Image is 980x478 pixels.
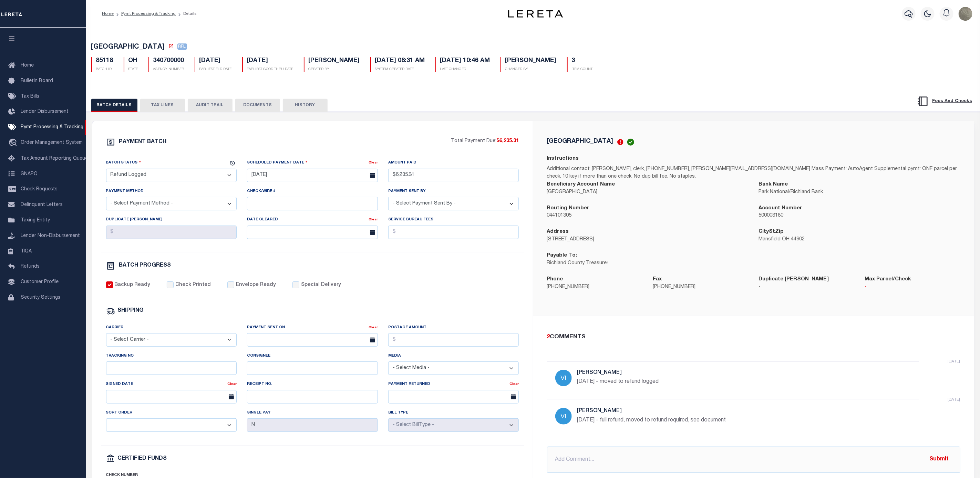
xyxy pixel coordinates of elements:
i: travel_explore [8,139,19,148]
p: BATCH ID [96,67,113,72]
h5: [DATE] [247,57,293,65]
p: LAST CHANGED [440,67,490,72]
label: Duplicate [PERSON_NAME] [759,276,829,283]
h6: CERTIFIED FUNDS [118,456,167,462]
input: $ [388,169,519,182]
p: [DATE] [948,358,960,365]
h6: PAYMENT BATCH [119,139,167,145]
label: Consignee [247,353,270,359]
label: Receipt No. [247,381,272,387]
p: Additional contact: [PERSON_NAME], clerk, [PHONE_NUMBER], [PERSON_NAME][EMAIL_ADDRESS][DOMAIN_NAM... [547,166,960,181]
button: TAX LINES [140,99,185,112]
label: Payable To: [547,252,577,260]
label: Carrier [106,325,124,331]
span: Refunds [21,264,40,269]
label: Instructions [547,155,579,163]
img: check-icon-green.svg [627,139,634,146]
span: 2 [547,334,550,340]
span: Delinquent Letters [21,202,63,207]
h5: 3 [572,57,593,65]
label: Amount Paid [388,160,416,166]
input: $ [106,226,237,239]
label: Payment Sent On [247,325,285,331]
label: Max Parcel/Check [865,276,911,283]
p: [PHONE_NUMBER] [653,283,749,291]
img: Villatoro-Benitez, Andres [555,370,572,386]
h5: 340700000 [153,57,184,65]
button: Fees And Checks [914,94,975,109]
a: Clear [369,161,378,165]
label: Single Pay [247,410,270,416]
label: CityStZip [759,228,784,236]
h5: OH [128,57,138,65]
label: Backup Ready [114,281,150,289]
button: HISTORY [283,99,328,112]
input: $ [388,226,519,239]
a: RFL [177,44,187,51]
span: Lender Non-Disbursement [21,233,80,238]
label: Beneficiary Account Name [547,181,615,189]
span: $6,235.31 [497,139,519,143]
label: Phone [547,276,563,283]
a: Clear [227,382,237,386]
h5: [PERSON_NAME] [309,57,360,65]
h5: [DATE] 08:31 AM [375,57,425,65]
label: Duplicate [PERSON_NAME] [106,217,163,223]
img: Villatoro-Benitez, Andres [555,408,572,425]
span: Check Requests [21,187,58,192]
div: COMMENTS [547,333,958,342]
span: Tax Amount Reporting Queue [21,156,88,161]
span: SNAPQ [21,171,38,176]
a: Pymt Processing & Tracking [121,12,176,16]
p: Richland County Treasurer [547,260,749,267]
span: Home [21,63,34,68]
a: Home [102,12,114,16]
p: [PHONE_NUMBER] [547,283,643,291]
span: Customer Profile [21,280,59,285]
a: Clear [509,382,519,386]
button: AUDIT TRAIL [188,99,233,112]
label: Special Delivery [301,281,341,289]
h5: [DATE] [199,57,232,65]
p: - [865,283,960,291]
label: Payment Returned [388,381,430,387]
span: Pymt Processing & Tracking [21,125,83,130]
h5: [DATE] 10:46 AM [440,57,490,65]
p: Total Payment Due: [451,138,519,145]
span: TIQA [21,249,32,253]
label: Bill Type [388,410,408,416]
h5: 85118 [96,57,113,65]
p: 500008180 [759,212,960,220]
a: Clear [369,218,378,221]
button: BATCH DETAILS [91,99,137,112]
label: Payment Sent By [388,189,425,195]
span: [GEOGRAPHIC_DATA] [91,44,165,51]
label: Bank Name [759,181,788,189]
span: Tax Bills [21,94,39,99]
label: Service Bureau Fees [388,217,433,223]
label: Payment Method [106,189,144,195]
p: ITEM COUNT [572,67,593,72]
p: Park National/Richland Bank [759,189,960,196]
label: Sort Order [106,410,133,416]
h5: [PERSON_NAME] [577,408,784,415]
p: [STREET_ADDRESS] [547,236,749,243]
label: Signed Date [106,381,133,387]
p: [DATE] - moved to refund logged [577,378,784,386]
label: Date Cleared [247,217,278,223]
p: [DATE] [948,397,960,403]
h5: [PERSON_NAME] [505,57,557,65]
button: DOCUMENTS [235,99,280,112]
label: Check Printed [175,281,211,289]
span: RFL [177,43,187,50]
h6: SHIPPING [118,308,144,314]
img: logo-dark.svg [508,10,563,18]
p: AGENCY NUMBER [153,67,184,72]
p: SYSTEM CREATED DATE [375,67,425,72]
h5: [PERSON_NAME] [577,370,784,376]
p: CREATED BY [309,67,360,72]
p: 044101305 [547,212,749,220]
p: EARLIEST GOOD THRU DATE [247,67,293,72]
p: [DATE] - full refund, moved to refund required, see document [577,416,784,425]
span: Bulletin Board [21,79,53,83]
